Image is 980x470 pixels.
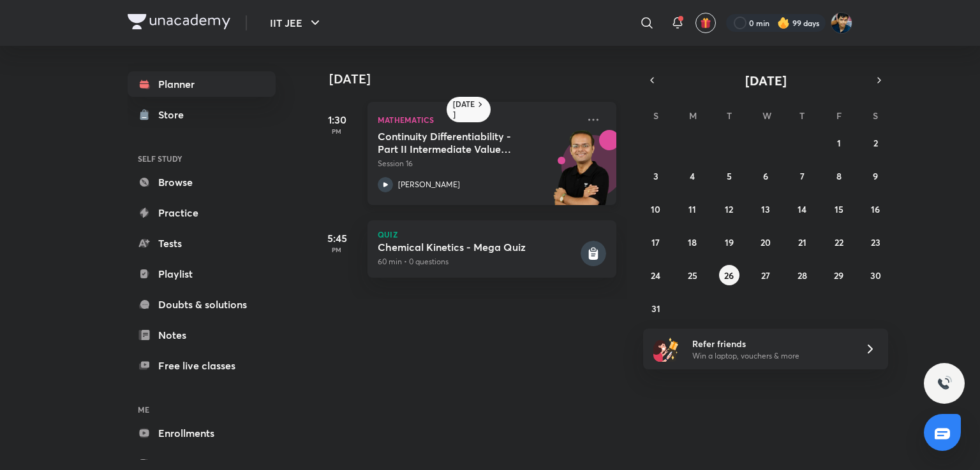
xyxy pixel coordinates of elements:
button: August 13, 2025 [755,199,776,219]
abbr: August 29, 2025 [834,269,843,281]
button: IIT JEE [262,10,330,36]
button: August 9, 2025 [865,166,886,186]
abbr: August 1, 2025 [837,137,841,149]
abbr: August 24, 2025 [651,269,660,281]
abbr: August 30, 2025 [870,269,881,281]
abbr: August 31, 2025 [651,303,660,315]
button: August 7, 2025 [792,166,812,186]
abbr: August 17, 2025 [651,236,660,248]
button: August 15, 2025 [829,199,849,219]
abbr: August 2, 2025 [873,137,878,149]
abbr: Wednesday [762,110,771,122]
a: Store [128,102,276,127]
abbr: Sunday [653,110,658,122]
abbr: Saturday [873,110,878,122]
abbr: August 15, 2025 [835,203,843,215]
abbr: August 28, 2025 [798,269,807,281]
button: August 17, 2025 [646,232,666,252]
img: Company Logo [128,14,230,29]
img: unacademy [546,130,616,218]
button: August 18, 2025 [682,232,702,252]
abbr: August 8, 2025 [836,170,842,182]
h6: SELF STUDY [128,148,276,169]
button: August 1, 2025 [829,132,849,153]
h5: 1:30 [311,112,362,127]
p: Win a laptop, vouchers & more [692,350,849,362]
a: Company Logo [128,14,230,32]
abbr: August 22, 2025 [835,236,843,248]
button: August 6, 2025 [755,166,776,186]
abbr: August 4, 2025 [690,170,695,182]
button: August 31, 2025 [646,298,666,318]
p: Mathematics [378,112,578,127]
button: August 3, 2025 [646,166,666,186]
img: referral [653,336,679,362]
p: 60 min • 0 questions [378,256,578,267]
img: streak [777,17,790,29]
p: Session 16 [378,158,578,169]
button: August 21, 2025 [792,232,812,252]
img: avatar [700,17,711,29]
button: August 16, 2025 [865,199,886,219]
span: [DATE] [745,72,787,89]
img: SHREYANSH GUPTA [831,12,852,34]
button: avatar [695,13,716,33]
button: August 2, 2025 [865,132,886,153]
button: August 14, 2025 [792,199,812,219]
button: August 30, 2025 [865,265,886,285]
a: Planner [128,71,276,97]
h6: Refer friends [692,337,849,350]
h5: Continuity Differentiability - Part II Intermediate Value Theorem and Differentiability [378,130,537,155]
abbr: August 18, 2025 [688,236,697,248]
abbr: August 14, 2025 [798,203,806,215]
h4: [DATE] [329,71,629,87]
abbr: Tuesday [727,110,732,122]
abbr: August 23, 2025 [871,236,880,248]
h6: [DATE] [453,99,475,120]
a: Notes [128,322,276,348]
button: August 19, 2025 [719,232,739,252]
a: Tests [128,231,276,256]
button: August 10, 2025 [646,199,666,219]
abbr: August 10, 2025 [651,203,660,215]
img: ttu [937,376,952,391]
abbr: August 12, 2025 [725,203,733,215]
abbr: August 25, 2025 [688,269,697,281]
abbr: August 6, 2025 [763,170,768,182]
button: August 25, 2025 [682,265,702,285]
button: August 23, 2025 [865,232,886,252]
button: [DATE] [661,71,870,89]
a: Doubts & solutions [128,292,276,317]
abbr: Thursday [799,110,805,122]
abbr: August 27, 2025 [761,269,770,281]
abbr: August 20, 2025 [761,236,771,248]
abbr: August 7, 2025 [800,170,805,182]
button: August 5, 2025 [719,166,739,186]
p: Quiz [378,231,606,238]
abbr: August 3, 2025 [653,170,658,182]
abbr: August 26, 2025 [724,269,734,281]
button: August 4, 2025 [682,166,702,186]
a: Free live classes [128,353,276,378]
button: August 12, 2025 [719,199,739,219]
button: August 26, 2025 [719,265,739,285]
button: August 11, 2025 [682,199,702,219]
abbr: Monday [689,110,697,122]
p: [PERSON_NAME] [398,179,460,190]
h5: 5:45 [311,231,362,246]
abbr: Friday [836,110,842,122]
p: PM [311,127,362,135]
a: Playlist [128,261,276,287]
div: Store [158,107,191,122]
abbr: August 13, 2025 [761,203,770,215]
button: August 28, 2025 [792,265,812,285]
h5: Chemical Kinetics - Mega Quiz [378,241,578,253]
button: August 29, 2025 [829,265,849,285]
abbr: August 19, 2025 [725,236,734,248]
h6: ME [128,399,276,420]
abbr: August 11, 2025 [688,203,696,215]
abbr: August 5, 2025 [727,170,732,182]
p: PM [311,246,362,253]
abbr: August 16, 2025 [871,203,880,215]
a: Enrollments [128,420,276,446]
